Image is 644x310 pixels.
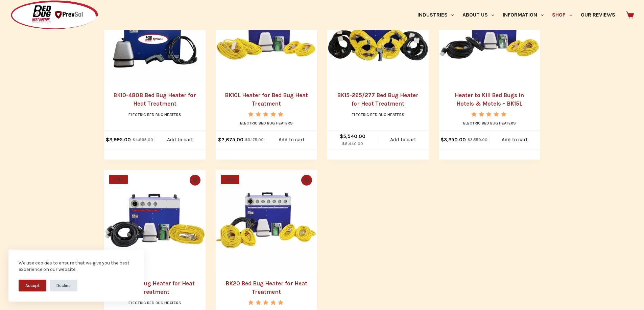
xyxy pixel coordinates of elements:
[216,170,317,271] a: BK20 Bed Bug Heater for Heat Treatment
[245,137,264,142] bdi: 3,175.00
[109,175,128,184] span: SALE
[468,137,470,142] span: $
[133,137,135,142] span: $
[155,131,206,149] a: Add to cart: “BK10-480B Bed Bug Heater for Heat Treatment”
[128,301,181,305] a: Electric Bed Bug Heaters
[225,92,308,107] a: BK10L Heater for Bed Bug Heat Treatment
[301,175,312,186] button: Quick view toggle
[218,137,243,143] bdi: 2,675.00
[248,112,284,132] span: Rated out of 5
[342,141,363,146] bdi: 6,440.00
[337,92,419,107] a: BK15-265/277 Bed Bug Heater for Heat Treatment
[19,260,134,273] div: We use cookies to ensure that we give you the best experience on our website.
[455,92,524,107] a: Heater to Kill Bed Bugs in Hotels & Motels – BK15L
[463,121,516,125] a: Electric Bed Bug Heaters
[115,280,195,295] a: BK17 Bed Bug Heater for Heat Treatment
[440,137,444,143] span: $
[218,137,221,143] span: $
[50,280,77,291] button: Decline
[225,280,307,295] a: BK20 Bed Bug Heater for Heat Treatment
[190,175,200,186] button: Quick view toggle
[340,133,343,139] span: $
[240,121,293,125] a: Electric Bed Bug Heaters
[490,131,540,149] a: Add to cart: “Heater to Kill Bed Bugs in Hotels & Motels - BK15L”
[221,175,239,184] span: SALE
[106,137,109,143] span: $
[340,133,365,139] bdi: 5,540.00
[248,112,284,117] div: Rated 5.00 out of 5
[471,112,507,117] div: Rated 5.00 out of 5
[471,112,507,132] span: Rated out of 5
[106,137,131,143] bdi: 3,995.00
[440,137,466,143] bdi: 3,350.00
[128,112,181,117] a: Electric Bed Bug Heaters
[266,131,317,149] a: Add to cart: “BK10L Heater for Bed Bug Heat Treatment”
[19,280,46,291] button: Accept
[104,170,206,271] a: BK17 Bed Bug Heater for Heat Treatment
[248,300,284,305] div: Rated 5.00 out of 5
[5,3,26,23] button: Open LiveChat chat widget
[133,137,153,142] bdi: 4,995.00
[245,137,248,142] span: $
[468,137,487,142] bdi: 3,550.00
[113,92,196,107] a: BK10-480B Bed Bug Heater for Heat Treatment
[352,112,404,117] a: Electric Bed Bug Heaters
[378,131,429,149] a: Add to cart: “BK15-265/277 Bed Bug Heater for Heat Treatment”
[342,141,345,146] span: $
